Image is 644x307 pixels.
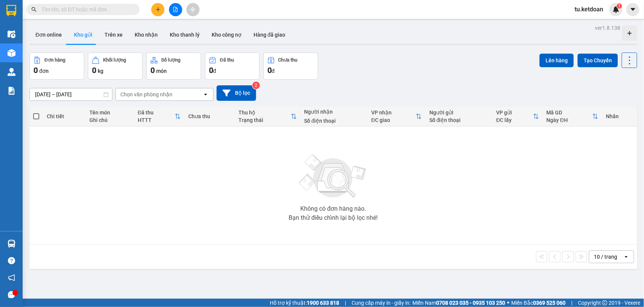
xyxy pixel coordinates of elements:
[352,299,410,307] span: Cung cấp máy in - giấy in:
[263,52,318,80] button: Chưa thu0đ
[39,68,49,74] span: đơn
[272,68,275,74] span: đ
[164,26,206,44] button: Kho thanh lý
[578,54,618,67] button: Tạo Chuyến
[367,106,426,127] th: Toggle SortBy
[617,3,622,9] sup: 1
[34,66,38,75] span: 0
[186,3,200,16] button: aim
[547,110,593,116] div: Mã GD
[68,26,98,44] button: Kho gửi
[169,3,182,16] button: file-add
[622,26,637,41] div: Tạo kho hàng mới
[571,299,572,307] span: |
[41,5,131,14] input: Tìm tên, số ĐT hoặc mã đơn
[31,7,37,12] span: search
[138,110,175,116] div: Đã thu
[606,113,633,119] div: Nhãn
[8,257,15,264] span: question-circle
[138,117,175,123] div: HTTT
[238,117,290,123] div: Trạng thái
[429,117,489,123] div: Số điện thoại
[618,3,621,9] span: 1
[151,3,164,16] button: plus
[630,6,636,13] span: caret-down
[492,106,543,127] th: Toggle SortBy
[569,5,609,14] span: tu.ketdoan
[205,52,260,80] button: Đã thu0đ
[429,110,489,116] div: Người gửi
[213,68,216,74] span: đ
[120,91,172,98] div: Chọn văn phòng nhận
[8,291,15,298] span: message
[8,274,15,281] span: notification
[45,57,65,63] div: Đơn hàng
[533,300,566,306] strong: 0369 525 060
[613,6,619,13] img: icon-new-feature
[47,113,82,119] div: Chi tiết
[238,110,290,116] div: Thu hộ
[371,110,416,116] div: VP nhận
[412,299,505,307] span: Miền Nam
[278,57,298,63] div: Chưa thu
[595,24,620,32] div: ver 1.8.138
[235,106,300,127] th: Toggle SortBy
[543,106,603,127] th: Toggle SortBy
[8,68,15,76] img: warehouse-icon
[8,30,15,38] img: warehouse-icon
[371,117,416,123] div: ĐC giao
[206,26,247,44] button: Kho công nợ
[203,91,209,97] svg: open
[155,7,161,12] span: plus
[89,117,130,123] div: Ghi chú
[623,254,629,260] svg: open
[8,240,15,248] img: warehouse-icon
[511,299,566,307] span: Miền Bắc
[507,301,509,304] span: ⚪️
[252,82,260,89] sup: 2
[626,3,639,16] button: caret-down
[29,52,84,80] button: Đơn hàng0đơn
[295,150,371,203] img: svg+xml;base64,PHN2ZyBjbGFzcz0ibGlzdC1wbHVnX19zdmciIHhtbG5zPSJodHRwOi8vd3d3LnczLm9yZy8yMDAwL3N2Zy...
[217,85,256,101] button: Bộ lọc
[270,299,339,307] span: Hỗ trợ kỹ thuật:
[220,57,234,63] div: Đã thu
[6,5,16,16] img: logo-vxr
[103,57,126,63] div: Khối lượng
[345,299,346,307] span: |
[92,66,96,75] span: 0
[161,57,181,63] div: Số lượng
[496,117,533,123] div: ĐC lấy
[496,110,533,116] div: VP gửi
[98,26,129,44] button: Trên xe
[267,66,272,75] span: 0
[134,106,184,127] th: Toggle SortBy
[188,113,231,119] div: Chưa thu
[307,300,339,306] strong: 1900 633 818
[146,52,201,80] button: Số lượng0món
[594,253,617,261] div: 10 / trang
[89,110,130,116] div: Tên món
[300,206,366,212] div: Không có đơn hàng nào.
[436,300,505,306] strong: 0708 023 035 - 0935 103 250
[173,7,178,12] span: file-add
[30,88,112,100] input: Select a date range.
[129,26,164,44] button: Kho nhận
[209,66,213,75] span: 0
[247,26,291,44] button: Hàng đã giao
[8,49,15,57] img: warehouse-icon
[289,215,378,221] div: Bạn thử điều chỉnh lại bộ lọc nhé!
[602,300,607,305] span: copyright
[304,118,364,124] div: Số điện thoại
[190,7,195,12] span: aim
[8,87,15,95] img: solution-icon
[304,109,364,115] div: Người nhận
[156,68,167,74] span: món
[547,117,593,123] div: Ngày ĐH
[151,66,155,75] span: 0
[98,68,103,74] span: kg
[539,54,574,67] button: Lên hàng
[88,52,143,80] button: Khối lượng0kg
[29,26,68,44] button: Đơn online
